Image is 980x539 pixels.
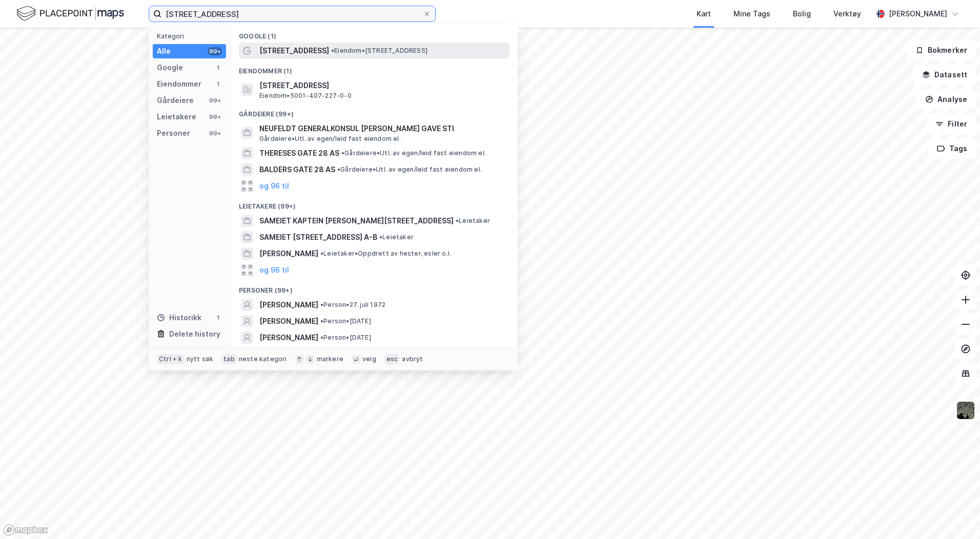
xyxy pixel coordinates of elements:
span: Gårdeiere • Utl. av egen/leid fast eiendom el. [337,165,482,174]
span: THERESES GATE 28 AS [259,147,339,159]
span: • [341,149,344,157]
div: markere [317,355,343,363]
a: Mapbox homepage [3,524,48,536]
span: Leietaker [379,233,414,241]
span: NEUFELDT GENERALKONSUL [PERSON_NAME] GAVE STI [259,122,505,135]
div: Alle [157,45,171,57]
span: • [379,233,382,241]
div: Kart [697,8,711,20]
span: • [331,47,334,54]
span: [STREET_ADDRESS] [259,79,505,92]
div: Leietakere (99+) [231,194,518,213]
span: • [320,250,323,257]
span: • [337,165,340,173]
div: 1 [214,64,222,72]
span: • [320,317,323,325]
span: [PERSON_NAME] [259,299,318,311]
div: neste kategori [239,355,287,363]
div: avbryt [402,355,423,363]
div: Leietakere [157,111,196,123]
span: • [320,301,323,308]
div: Verktøy [833,8,861,20]
span: Eiendom • 5001-407-227-0-0 [259,92,352,100]
input: Søk på adresse, matrikkel, gårdeiere, leietakere eller personer [161,6,423,22]
div: Gårdeiere (99+) [231,102,518,120]
span: SAMEIET [STREET_ADDRESS] A-B [259,231,377,243]
span: Person • [DATE] [320,334,371,342]
span: • [320,334,323,341]
span: Gårdeiere • Utl. av egen/leid fast eiendom el. [341,149,486,157]
div: Personer [157,127,190,139]
div: Eiendommer (1) [231,59,518,77]
span: Leietaker • Oppdrett av hester, esler o.l. [320,250,451,258]
span: [PERSON_NAME] [259,315,318,327]
button: Analyse [916,89,976,110]
div: 99+ [208,113,222,121]
button: og 96 til [259,180,289,192]
span: SAMEIET KAPTEIN [PERSON_NAME][STREET_ADDRESS] [259,215,454,227]
span: [PERSON_NAME] [259,247,318,260]
div: Delete history [169,328,220,340]
span: [PERSON_NAME] [259,331,318,344]
div: tab [221,354,237,364]
button: Tags [928,138,976,159]
div: Personer (99+) [231,278,518,297]
div: 99+ [208,129,222,137]
span: BALDERS GATE 28 AS [259,163,335,176]
button: Filter [927,114,976,134]
div: Ctrl + k [157,354,185,364]
span: [STREET_ADDRESS] [259,45,329,57]
div: velg [362,355,376,363]
div: nytt søk [187,355,214,363]
img: 9k= [956,401,975,420]
div: Kontrollprogram for chat [929,490,980,539]
button: og 96 til [259,264,289,276]
div: esc [384,354,400,364]
button: Datasett [913,65,976,85]
div: 1 [214,80,222,88]
img: logo.f888ab2527a4732fd821a326f86c7f29.svg [16,5,124,23]
div: 99+ [208,47,222,55]
div: 1 [214,314,222,322]
div: 99+ [208,96,222,105]
span: Person • [DATE] [320,317,371,325]
div: Gårdeiere [157,94,194,107]
iframe: Chat Widget [929,490,980,539]
div: Mine Tags [733,8,770,20]
span: • [456,217,459,224]
span: Leietaker [456,217,490,225]
div: Historikk [157,312,201,324]
div: Kategori [157,32,226,40]
div: Google (1) [231,24,518,43]
div: [PERSON_NAME] [889,8,947,20]
div: Eiendommer [157,78,201,90]
span: Gårdeiere • Utl. av egen/leid fast eiendom el. [259,135,401,143]
div: Google [157,61,183,74]
button: Bokmerker [907,40,976,60]
span: Eiendom • [STREET_ADDRESS] [331,47,427,55]
span: Person • 27. juli 1972 [320,301,385,309]
div: Bolig [793,8,811,20]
